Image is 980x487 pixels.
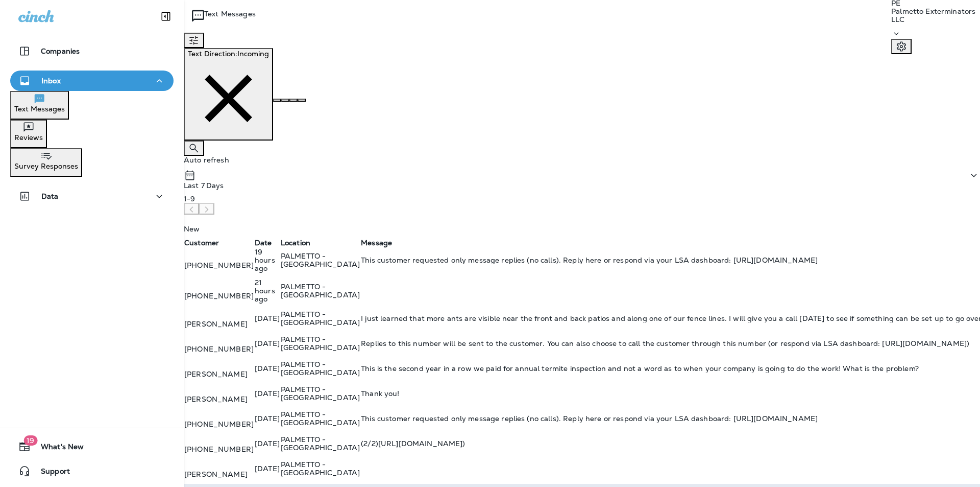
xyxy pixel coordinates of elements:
[41,47,80,55] p: Companies
[891,39,912,54] button: Settings
[255,439,280,448] p: Sep 2, 2025 01:20 PM
[184,344,254,354] span: [PHONE_NUMBER]
[14,133,43,142] p: Reviews
[14,105,65,113] p: Text Messages
[281,460,360,477] span: PALMETTO - [GEOGRAPHIC_DATA]
[255,248,280,272] p: Sep 8, 2025 12:38 PM
[188,49,269,58] span: Text Direction : Incoming
[281,310,360,327] span: PALMETTO - [GEOGRAPHIC_DATA]
[281,251,360,269] span: PALMETTO - [GEOGRAPHIC_DATA]
[255,389,280,398] p: Sep 3, 2025 05:43 PM
[10,120,47,148] button: Reviews
[281,238,310,247] span: Location
[41,77,61,85] p: Inbox
[10,148,82,177] button: Survey Responses
[41,192,59,200] p: Data
[255,414,280,423] p: Sep 3, 2025 10:05 AM
[184,238,219,247] span: Customer
[184,291,254,300] span: [PHONE_NUMBER]
[255,314,280,322] p: Sep 7, 2025 01:58 PM
[10,41,174,61] button: Companies
[361,238,392,247] span: Message
[281,360,360,377] span: PALMETTO - [GEOGRAPHIC_DATA]
[281,335,360,352] span: PALMETTO - [GEOGRAPHIC_DATA]
[281,282,360,299] span: PALMETTO - [GEOGRAPHIC_DATA]
[255,364,280,373] p: Sep 4, 2025 06:19 PM
[255,339,280,347] p: Sep 5, 2025 10:25 AM
[204,10,256,18] p: Text Messages
[184,395,254,403] p: [PERSON_NAME]
[184,261,254,270] span: [PHONE_NUMBER]
[184,181,224,190] p: Last 7 Days
[188,50,269,139] div: Text Direction:Incoming
[281,385,360,402] span: PALMETTO - [GEOGRAPHIC_DATA]
[891,7,980,24] p: Palmetto Exterminators LLC
[14,162,78,170] p: Survey Responses
[281,410,360,427] span: PALMETTO - [GEOGRAPHIC_DATA]
[184,156,980,164] p: Auto refresh
[184,420,254,429] span: [PHONE_NUMBER]
[10,461,174,481] button: Support
[31,467,70,479] span: Support
[10,91,69,120] button: Text Messages
[255,465,280,473] p: Sep 2, 2025 11:31 AM
[184,370,254,378] p: [PERSON_NAME]
[152,6,180,27] button: Collapse Sidebar
[184,195,977,203] div: 1 - 9
[10,436,174,457] button: 19What's New
[184,33,204,48] button: Filters
[184,320,254,328] p: [PERSON_NAME]
[23,435,37,446] span: 19
[10,71,174,91] button: Inbox
[184,225,980,233] p: New
[184,141,204,156] button: Search Messages
[184,445,254,454] span: [PHONE_NUMBER]
[31,443,84,455] span: What's New
[281,435,360,452] span: PALMETTO - [GEOGRAPHIC_DATA]
[255,279,280,303] p: Sep 8, 2025 11:10 AM
[184,470,254,478] p: [PERSON_NAME]
[10,186,174,206] button: Data
[255,238,272,247] span: Date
